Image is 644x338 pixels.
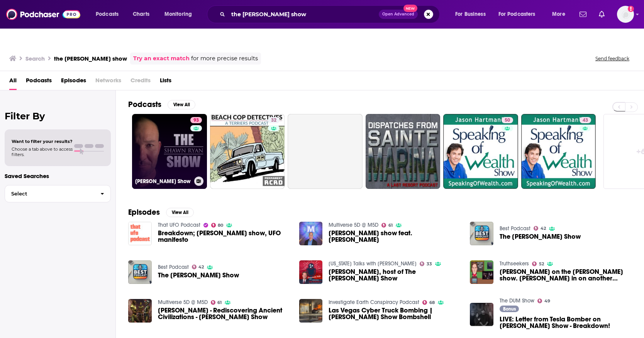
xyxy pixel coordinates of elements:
a: 42 [534,226,546,231]
span: 52 [539,262,544,266]
a: Multiverse 5D @ M5D [158,299,208,306]
span: 42 [541,227,546,230]
span: Open Advanced [382,12,414,16]
img: LIVE: Letter from Tesla Bomber on Shawn Ryan Show - Breakdown! [470,303,493,326]
button: View All [166,208,194,217]
a: Tim Gallaudet on the Shawn Ryan show. Shawn Ryan cashes in on another wackadoo! [500,268,632,282]
button: Open AdvancedNew [379,10,418,19]
span: LIVE: Letter from Tesla Bomber on [PERSON_NAME] Show - Breakdown! [500,316,632,329]
a: 93[PERSON_NAME] Show [132,114,207,189]
button: Show profile menu [617,6,634,23]
span: Choose a tab above to access filters. [12,146,73,157]
span: New [403,5,417,12]
a: The Shawn Ryan Show [158,272,239,279]
button: open menu [90,8,129,20]
a: Shawn Ryan show feat. Steven Greer [329,230,461,243]
img: The Shawn Ryan Show [470,222,493,245]
span: [PERSON_NAME] - Rediscovering Ancient Civilizations - [PERSON_NAME] Show [158,307,290,320]
a: LIVE: Letter from Tesla Bomber on Shawn Ryan Show - Breakdown! [500,316,632,329]
span: The [PERSON_NAME] Show [158,272,239,279]
h2: Podcasts [128,100,161,109]
a: 68 [422,300,435,305]
h3: [PERSON_NAME] Show [135,178,191,185]
a: 52 [532,262,544,266]
span: [PERSON_NAME] show feat. [PERSON_NAME] [329,230,461,243]
span: Logged in as creseburg [617,6,634,23]
img: Shawn Ryan show feat. Steven Greer [299,222,323,245]
span: Networks [95,74,121,90]
a: 50 [443,114,518,189]
a: Las Vegas Cyber Truck Bombing | Shawn Ryan Show Bombshell [329,307,461,320]
span: [PERSON_NAME], host of The [PERSON_NAME] Show [329,268,461,282]
button: open menu [547,8,575,20]
span: Select [5,191,94,196]
img: Breakdown; Shawn Ryan show, UFO manifesto [128,222,152,245]
a: PodcastsView All [128,100,195,109]
a: Multiverse 5D @ M5D [329,222,378,228]
a: Charts [128,8,154,20]
a: Shawn Ryan, host of The Shawn Ryan Show [329,268,461,282]
span: 61 [388,224,393,227]
a: 61 [211,300,222,305]
a: 49 [537,299,550,303]
span: Want to filter your results? [12,139,73,144]
span: 33 [427,262,432,266]
a: Lists [160,74,171,90]
img: Tim Gallaudet on the Shawn Ryan show. Shawn Ryan cashes in on another wackadoo! [470,260,493,284]
a: EpisodesView All [128,207,194,217]
button: open menu [493,8,547,20]
span: 42 [198,265,204,269]
span: 49 [544,299,550,303]
span: Bonus [503,307,516,311]
button: View All [168,100,195,109]
a: 32 [210,114,285,189]
a: Tennessee Talks with Tim Burchett [329,260,417,267]
a: Randall Carlson - Rediscovering Ancient Civilizations - Shawn Ryan Show [158,307,290,320]
a: Best Podcast [500,225,530,232]
span: The [PERSON_NAME] Show [500,233,581,240]
span: More [552,9,565,20]
a: 43 [580,117,591,123]
img: Randall Carlson - Rediscovering Ancient Civilizations - Shawn Ryan Show [128,299,152,323]
span: 32 [271,117,276,124]
a: All [9,74,17,90]
a: The DUM Show [500,297,534,304]
a: Best Podcast [158,264,189,270]
h3: the [PERSON_NAME] show [54,55,127,62]
a: Episodes [61,74,86,90]
a: 93 [190,117,202,123]
span: For Business [455,9,486,20]
a: Truthseekers [500,260,529,267]
a: Show notifications dropdown [596,8,608,21]
a: 42 [192,265,204,269]
a: 33 [420,262,432,266]
img: Las Vegas Cyber Truck Bombing | Shawn Ryan Show Bombshell [299,299,323,323]
button: open menu [450,8,495,20]
a: Breakdown; Shawn Ryan show, UFO manifesto [158,230,290,243]
a: That UFO Podcast [158,222,200,228]
span: Las Vegas Cyber Truck Bombing | [PERSON_NAME] Show Bombshell [329,307,461,320]
span: For Podcasters [498,9,536,20]
a: Try an exact match [133,54,190,63]
span: 43 [583,117,588,124]
img: The Shawn Ryan Show [128,260,152,284]
img: User Profile [617,6,634,23]
h2: Filter By [5,110,111,122]
button: Send feedback [593,55,632,62]
span: Podcasts [96,9,119,20]
a: The Shawn Ryan Show [500,233,581,240]
input: Search podcasts, credits, & more... [228,8,379,20]
h2: Episodes [128,207,160,217]
h3: Search [25,55,45,62]
a: Podchaser - Follow, Share and Rate Podcasts [6,7,80,22]
span: 93 [193,117,199,124]
span: [PERSON_NAME] on the [PERSON_NAME] show. [PERSON_NAME] in on another wackadoo! [500,268,632,282]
